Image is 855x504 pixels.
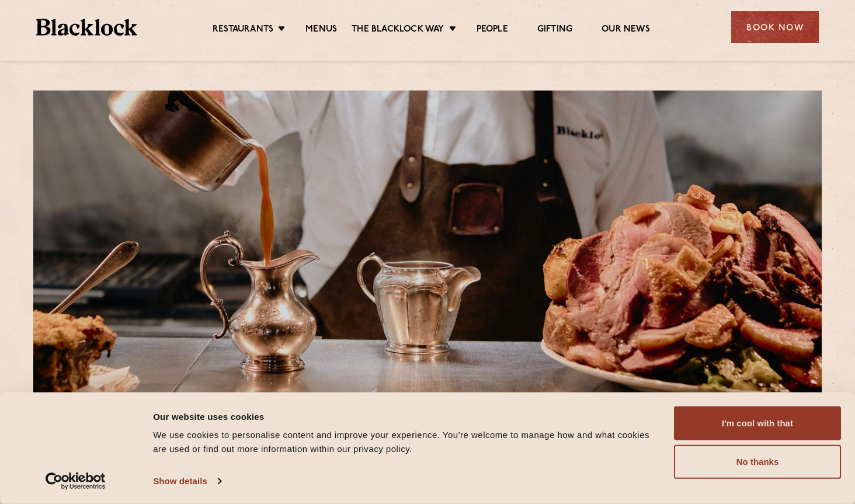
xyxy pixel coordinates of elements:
a: Gifting [537,24,572,37]
div: We use cookies to personalise content and improve your experience. You're welcome to manage how a... [153,428,661,456]
button: I'm cool with that [674,406,841,440]
img: BL_Textured_Logo-footer-cropped.svg [36,19,137,36]
button: No thanks [674,445,841,479]
a: Our News [602,24,650,37]
a: Restaurants [213,24,273,37]
a: Show details [153,472,221,490]
div: Our website uses cookies [153,409,661,423]
a: Usercentrics Cookiebot - opens in a new window [25,472,127,490]
a: Menus [305,24,337,37]
a: The Blacklock Way [352,24,444,37]
div: Book Now [731,11,819,43]
a: People [477,24,508,37]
